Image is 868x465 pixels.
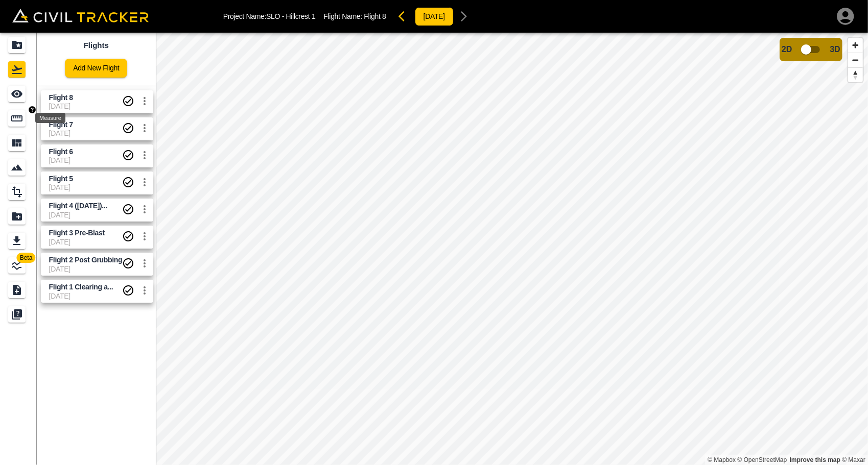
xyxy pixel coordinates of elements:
a: OpenStreetMap [738,456,787,463]
p: Project Name: SLO - Hillcrest 1 [223,12,316,20]
button: Zoom out [848,53,863,67]
button: Reset bearing to north [848,67,863,82]
a: Mapbox [708,456,736,463]
img: Civil Tracker [12,9,149,23]
canvas: Map [156,33,868,465]
span: Flight 8 [364,12,386,20]
span: 2D [782,45,792,54]
p: Flight Name: [323,12,386,20]
span: 3D [830,45,840,54]
button: Zoom in [848,38,863,53]
div: Measure [35,113,65,123]
button: [DATE] [415,7,454,26]
a: Maxar [842,456,865,463]
a: Map feedback [790,456,840,463]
